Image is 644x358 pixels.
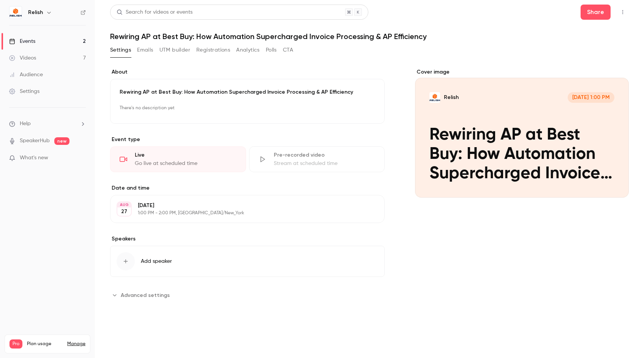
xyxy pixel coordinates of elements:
span: Add speaker [141,258,172,265]
button: Analytics [236,44,260,56]
a: Manage [67,341,85,347]
div: Pre-recorded videoStream at scheduled time [249,146,385,172]
p: [DATE] [138,202,344,209]
div: Settings [9,88,39,95]
span: Plan usage [27,341,63,347]
div: Videos [9,54,36,62]
div: Events [9,38,35,45]
label: About [110,68,385,76]
p: 27 [121,208,127,215]
button: Polls [266,44,277,56]
span: Pro [9,339,22,349]
div: Live [135,151,237,159]
div: Pre-recorded video [274,151,376,159]
span: new [54,137,69,145]
button: Add speaker [110,246,385,277]
section: Advanced settings [110,289,385,301]
span: Help [20,120,31,128]
button: Share [581,5,611,20]
p: Rewiring AP at Best Buy: How Automation Supercharged Invoice Processing & AP Efficiency [120,88,375,96]
p: There's no description yet [120,102,375,114]
a: SpeakerHub [20,137,50,145]
div: LiveGo live at scheduled time [110,146,246,172]
button: Registrations [196,44,230,56]
div: Search for videos or events [117,8,193,16]
button: Advanced settings [110,289,174,301]
section: Cover image [415,68,629,198]
p: Event type [110,136,385,143]
button: CTA [283,44,293,56]
button: UTM builder [159,44,190,56]
label: Date and time [110,184,385,192]
button: Settings [110,44,131,56]
h6: Relish [28,9,43,16]
label: Speakers [110,235,385,243]
div: Stream at scheduled time [274,160,376,167]
div: AUG [117,202,131,207]
label: Cover image [415,68,629,76]
button: Emails [137,44,153,56]
li: help-dropdown-opener [9,120,86,128]
p: 1:00 PM - 2:00 PM, [GEOGRAPHIC_DATA]/New_York [138,210,344,216]
div: Go live at scheduled time [135,160,237,167]
span: Advanced settings [121,291,170,299]
span: What's new [20,154,48,162]
iframe: Noticeable Trigger [77,155,86,162]
div: Audience [9,71,43,79]
h1: Rewiring AP at Best Buy: How Automation Supercharged Invoice Processing & AP Efficiency [110,32,629,41]
img: Relish [9,6,22,19]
